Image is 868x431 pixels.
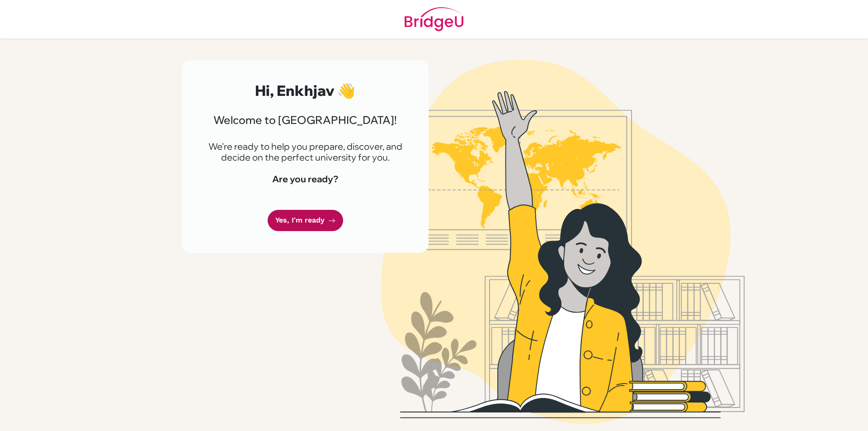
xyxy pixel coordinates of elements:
p: We're ready to help you prepare, discover, and decide on the perfect university for you. [203,141,407,163]
h3: Welcome to [GEOGRAPHIC_DATA]! [203,114,407,127]
a: Yes, I'm ready [268,210,343,231]
h2: Hi, Enkhjav 👋 [203,82,407,99]
img: Welcome to Bridge U [305,60,821,424]
h4: Are you ready? [203,174,407,185]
